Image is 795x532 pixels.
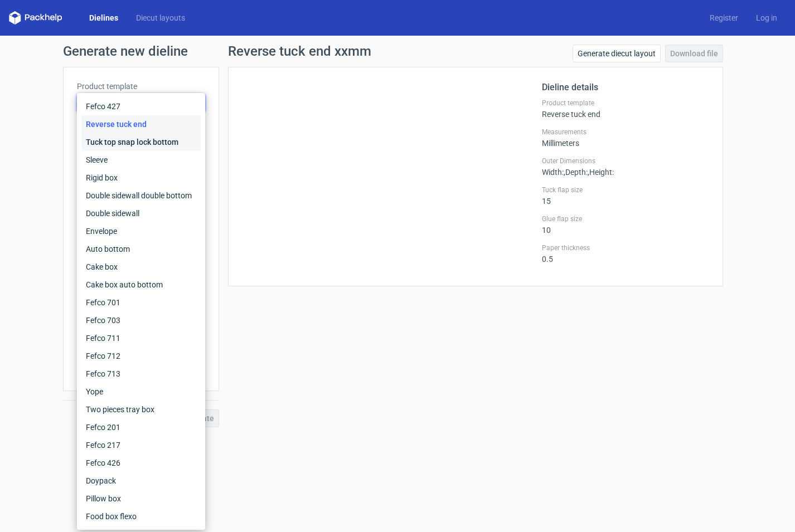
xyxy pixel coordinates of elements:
[542,186,709,206] div: 15
[81,133,201,151] div: Tuck top snap lock bottom
[81,187,201,204] div: Double sidewall double bottom
[81,383,201,401] div: Yope
[542,99,709,119] div: Reverse tuck end
[81,365,201,383] div: Fefco 713
[81,222,201,240] div: Envelope
[81,294,201,311] div: Fefco 701
[80,12,127,23] a: Dielines
[542,214,709,235] div: 10
[542,186,709,194] label: Tuck flap size
[573,45,661,62] a: Generate diecut layout
[81,240,201,258] div: Auto bottom
[564,168,588,177] span: , Depth :
[588,168,614,177] span: , Height :
[81,401,201,418] div: Two pieces tray box
[81,507,201,525] div: Food box flexo
[542,168,564,177] span: Width :
[77,81,205,92] label: Product template
[542,128,709,148] div: Millimeters
[81,347,201,365] div: Fefco 712
[542,243,709,263] div: 0.5
[81,454,201,472] div: Fefco 426
[81,115,201,133] div: Reverse tuck end
[81,472,201,490] div: Doypack
[542,214,709,223] label: Glue flap size
[127,12,194,23] a: Diecut layouts
[81,436,201,454] div: Fefco 217
[542,157,709,165] label: Outer Dimensions
[81,97,201,115] div: Fefco 427
[81,204,201,222] div: Double sidewall
[542,99,709,108] label: Product template
[81,258,201,276] div: Cake box
[228,45,371,58] h1: Reverse tuck end xxmm
[701,12,747,23] a: Register
[81,418,201,436] div: Fefco 201
[63,45,732,58] h1: Generate new dieline
[81,169,201,187] div: Rigid box
[542,128,709,136] label: Measurements
[542,81,709,94] h2: Dieline details
[542,243,709,252] label: Paper thickness
[81,311,201,329] div: Fefco 703
[81,329,201,347] div: Fefco 711
[81,490,201,507] div: Pillow box
[81,276,201,294] div: Cake box auto bottom
[81,151,201,169] div: Sleeve
[747,12,786,23] a: Log in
